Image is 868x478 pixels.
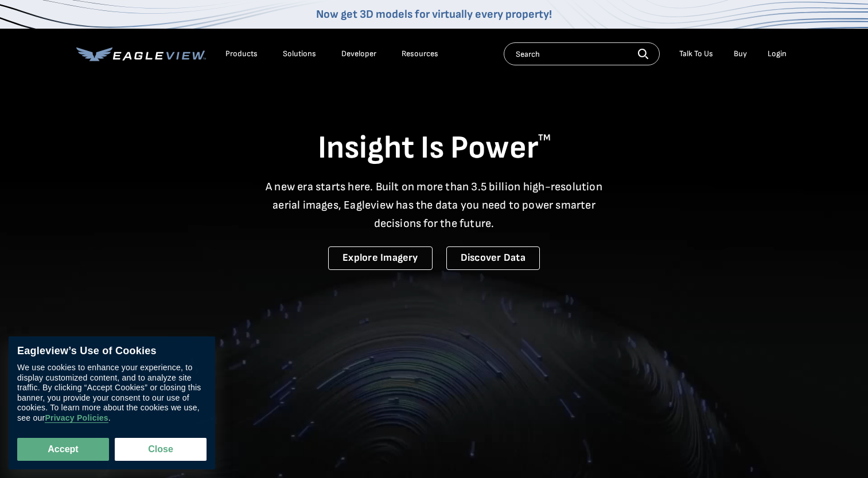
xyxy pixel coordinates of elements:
div: Login [768,49,787,59]
a: Developer [341,49,376,59]
div: We use cookies to enhance your experience, to display customized content, and to analyze site tra... [17,363,207,424]
div: Solutions [283,49,316,59]
div: Talk To Us [679,49,713,59]
div: Products [225,49,258,59]
div: Eagleview’s Use of Cookies [17,345,207,358]
sup: TM [538,132,551,143]
p: A new era starts here. Built on more than 3.5 billion high-resolution aerial images, Eagleview ha... [259,178,610,233]
a: Privacy Policies [45,414,108,424]
a: Explore Imagery [328,246,433,270]
input: Search [504,42,660,65]
button: Accept [17,438,109,461]
div: Resources [402,49,438,59]
button: Close [115,438,207,461]
h1: Insight Is Power [76,128,792,169]
a: Discover Data [446,246,540,270]
a: Now get 3D models for virtually every property! [316,7,552,21]
a: Buy [734,49,747,59]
